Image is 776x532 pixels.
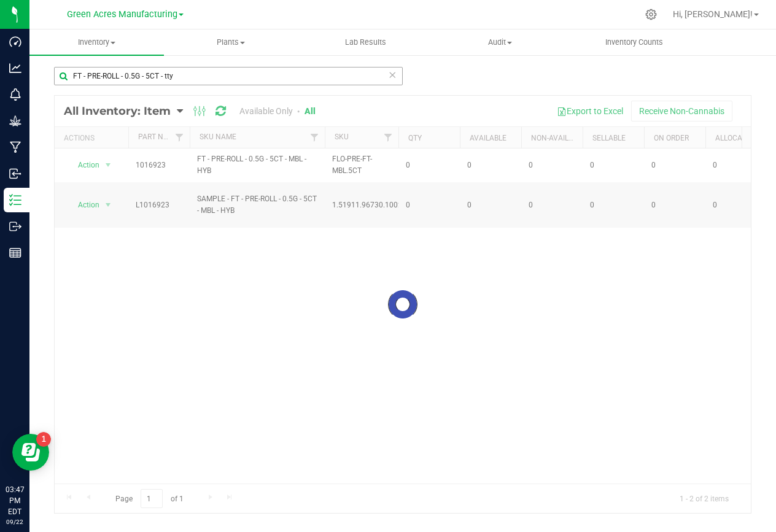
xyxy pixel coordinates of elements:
[328,37,403,48] span: Lab Results
[567,29,702,55] a: Inventory Counts
[388,67,397,83] span: Clear
[673,9,753,19] span: Hi, [PERSON_NAME]!
[9,194,21,206] inline-svg: Inventory
[29,29,164,55] a: Inventory
[9,36,21,48] inline-svg: Dashboard
[54,67,403,85] input: Search Item Name, Retail Display Name, SKU, Part Number...
[67,9,177,20] span: Green Acres Manufacturing
[9,247,21,259] inline-svg: Reports
[165,37,298,48] span: Plants
[9,220,21,233] inline-svg: Outbound
[36,432,51,447] iframe: Resource center unread badge
[12,434,49,471] iframe: Resource center
[9,88,21,101] inline-svg: Monitoring
[9,168,21,180] inline-svg: Inbound
[6,517,24,526] p: 09/22
[9,141,21,153] inline-svg: Manufacturing
[164,29,298,55] a: Plants
[6,484,24,517] p: 03:47 PM EDT
[298,29,433,55] a: Lab Results
[433,37,567,48] span: Audit
[29,37,164,48] span: Inventory
[9,62,21,74] inline-svg: Analytics
[9,115,21,127] inline-svg: Grow
[433,29,567,55] a: Audit
[589,37,680,48] span: Inventory Counts
[643,9,659,20] div: Manage settings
